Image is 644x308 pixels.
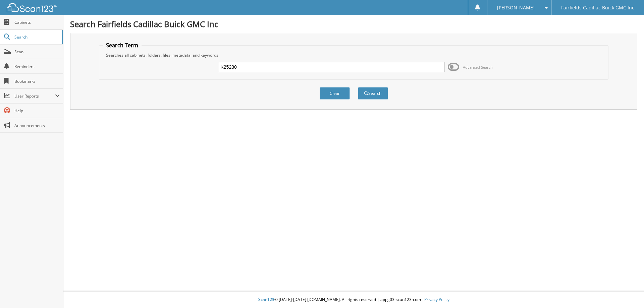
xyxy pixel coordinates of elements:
[258,297,274,302] span: Scan123
[561,6,634,10] span: Fairfields Cadillac Buick GMC Inc
[103,52,605,58] div: Searches all cabinets, folders, files, metadata, and keywords
[14,34,59,40] span: Search
[14,78,60,84] span: Bookmarks
[14,123,60,128] span: Announcements
[610,276,644,308] iframe: Chat Widget
[463,65,493,70] span: Advanced Search
[14,108,60,114] span: Help
[14,49,60,55] span: Scan
[14,19,60,25] span: Cabinets
[7,3,57,12] img: scan123-logo-white.svg
[14,64,60,69] span: Reminders
[497,6,535,10] span: [PERSON_NAME]
[320,87,350,100] button: Clear
[424,297,449,302] a: Privacy Policy
[63,292,644,308] div: © [DATE]-[DATE] [DOMAIN_NAME]. All rights reserved | appg03-scan123-com |
[358,87,388,100] button: Search
[70,18,637,29] h1: Search Fairfields Cadillac Buick GMC Inc
[14,93,55,99] span: User Reports
[103,42,142,49] legend: Search Term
